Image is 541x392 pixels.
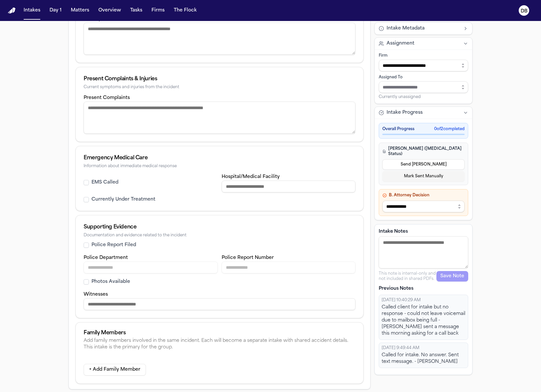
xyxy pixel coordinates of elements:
span: Intake Metadata [387,25,425,32]
label: Witnesses [84,292,108,297]
div: Family Members [84,330,355,336]
button: Overview [96,5,124,16]
button: Intake Metadata [375,23,472,34]
a: Home [8,8,16,14]
button: Matters [68,5,92,16]
label: Police Department [84,255,128,260]
button: Send [PERSON_NAME] [382,159,465,170]
input: Witnesses [84,298,355,310]
label: Photos Available [91,279,130,285]
button: The Flock [171,5,199,16]
label: Police Report Number [222,255,274,260]
div: Emergency Medical Care [84,154,355,162]
h4: B. Attorney Decision [382,193,465,198]
span: Currently unassigned [379,94,421,100]
span: Assignment [387,40,414,47]
button: Mark Sent Manually [382,171,465,182]
input: Police report number [222,262,356,273]
img: Finch Logo [8,8,16,14]
p: Previous Notes [379,285,468,292]
span: Intake Progress [387,109,423,116]
label: Police Report Filed [91,242,136,248]
span: 0 of 2 completed [434,127,465,132]
label: Hospital/Medical Facility [222,174,280,179]
div: Called for intake. No answer. Sent text message. - [PERSON_NAME] [382,352,465,365]
input: Assign to staff member [379,81,468,93]
span: Overall Progress [382,127,414,132]
div: [DATE] 10:40:29 AM [382,298,465,303]
div: Present Complaints & Injuries [84,75,355,83]
button: Firms [149,5,167,16]
button: Tasks [128,5,145,16]
label: Present Complaints [84,95,130,100]
div: Current symptoms and injuries from the incident [84,85,355,90]
div: Documentation and evidence related to the incident [84,233,355,238]
button: Assignment [375,38,472,49]
button: + Add Family Member [84,364,146,376]
p: This note is internal-only and not included in shared PDFs. [379,271,436,282]
div: [DATE] 9:49:44 AM [382,345,465,351]
div: Called client for intake but no response - could not leave voicemail due to mailbox being full - ... [382,304,465,337]
button: Intakes [21,5,43,16]
div: Firm [379,53,468,58]
div: Supporting Evidence [84,223,355,231]
div: Information about immediate medical response [84,164,355,169]
textarea: Incident description [84,23,355,55]
textarea: Intake notes [379,236,468,268]
label: EMS Called [91,179,118,186]
input: Select firm [379,60,468,71]
button: Intake Progress [375,107,472,119]
div: Add family members involved in the same incident. Each will become a separate intake with shared ... [84,338,355,351]
button: Day 1 [47,5,64,16]
input: Police department [84,262,218,273]
input: Hospital or medical facility [222,181,356,192]
div: Assigned To [379,75,468,80]
label: Intake Notes [379,228,468,235]
h4: [PERSON_NAME] ([MEDICAL_DATA] Status) [382,146,465,157]
label: Currently Under Treatment [91,196,155,203]
textarea: Present complaints [84,102,355,134]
